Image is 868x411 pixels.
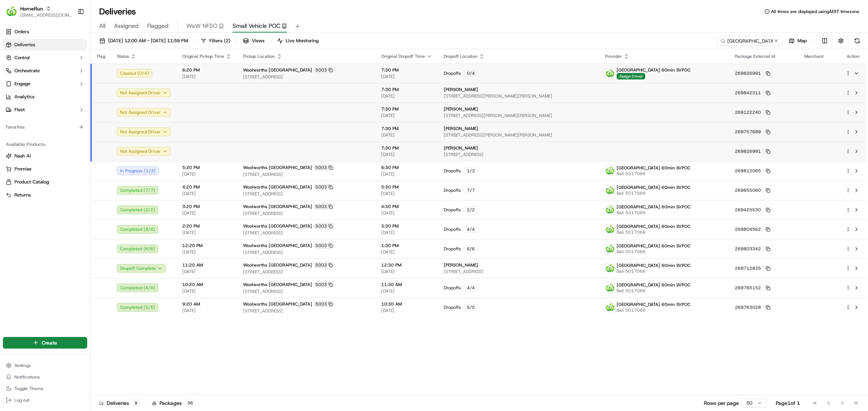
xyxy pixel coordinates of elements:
span: [DATE] [381,269,432,274]
img: ww.png [605,225,615,234]
span: Dropoffs [444,70,461,76]
div: 2 / 2 [464,207,478,213]
span: 269826991 [735,148,761,154]
span: [DATE] [182,308,231,313]
span: 7:30 PM [381,145,432,151]
span: 7:30 PM [381,106,432,112]
span: 269712835 [735,265,761,271]
span: Woolworths [GEOGRAPHIC_DATA] [243,223,312,229]
span: Engage [14,81,30,87]
span: Woolworths [GEOGRAPHIC_DATA] [243,262,312,268]
span: [STREET_ADDRESS] [243,74,370,80]
span: [GEOGRAPHIC_DATA] 60min SVPOC [617,224,690,229]
div: Packages [152,399,196,407]
span: [DATE] [381,230,432,235]
div: Available Products [3,139,87,150]
button: 269757689 [735,129,770,135]
span: All times are displayed using AEST timezone [771,9,859,14]
div: 5003 [314,262,335,268]
span: [GEOGRAPHIC_DATA] 60min SVPOC [617,67,690,73]
span: Orders [14,29,29,35]
span: Dropoffs [444,226,461,232]
img: HomeRun [6,6,17,17]
div: 5003 [314,242,335,249]
div: 5003 [314,164,335,171]
span: Returns [14,192,31,198]
div: 5003 [314,67,335,73]
button: Not Assigned Driver [117,147,171,156]
button: Orchestrate [3,65,87,77]
span: Analytics [14,94,34,100]
div: 4 / 4 [464,285,478,291]
span: ( 2 ) [224,38,230,44]
span: [STREET_ADDRESS] [444,269,593,274]
button: 269425530 [735,207,770,213]
button: 269804562 [735,226,770,232]
span: [GEOGRAPHIC_DATA] 60min SVPOC [617,282,690,288]
span: [DATE] [381,74,432,79]
button: Log out [3,395,87,405]
span: [DATE] [381,132,432,138]
div: 36 [185,400,196,406]
span: 269765152 [735,285,761,291]
span: [DATE] [381,249,432,255]
button: 269812065 [735,168,770,174]
span: Bali 5017066 [617,229,690,235]
span: [PERSON_NAME] [444,87,478,92]
a: Nash AI [6,153,84,159]
span: Toggle Theme [14,386,43,391]
button: Nash AI [3,150,87,162]
h1: Deliveries [99,6,136,17]
span: Bali 5017066 [617,190,690,196]
span: Provider [605,53,622,59]
span: 11:30 AM [381,282,432,287]
button: 269842311 [735,90,770,96]
span: 4:30 PM [381,204,432,209]
button: 269763028 [735,304,770,310]
span: Fleet [14,107,25,113]
button: 269803342 [735,246,770,252]
button: Filters(2) [197,36,234,46]
span: 10:20 AM [182,282,231,287]
span: [DATE] [182,288,231,294]
span: [DATE] [381,113,432,118]
span: [STREET_ADDRESS] [243,250,370,255]
img: ww.png [605,264,615,273]
span: Dropoffs [444,187,461,193]
span: [STREET_ADDRESS][PERSON_NAME][PERSON_NAME] [444,113,593,118]
span: [PERSON_NAME] [444,262,478,268]
img: ww.png [605,69,615,78]
span: Log out [14,397,29,403]
span: Bali 5017066 [617,249,690,255]
span: Deliveries [14,42,35,48]
span: HomeRun [20,5,43,12]
span: Original Dropoff Time [381,53,425,59]
span: [STREET_ADDRESS] [243,230,370,236]
span: Bali 5017066 [617,307,690,313]
span: [STREET_ADDRESS][PERSON_NAME][PERSON_NAME] [444,93,593,99]
span: [DATE] [182,269,231,274]
span: 7:30 PM [381,126,432,131]
span: [STREET_ADDRESS] [444,152,593,157]
span: Views [252,38,264,44]
button: Notifications [3,372,87,382]
button: Control [3,52,87,64]
span: Assign Driver [617,73,645,79]
button: Create [3,337,87,349]
span: Woolworths [GEOGRAPHIC_DATA] [243,204,312,209]
button: Fleet [3,104,87,116]
span: Dropoffs [444,207,461,213]
span: [EMAIL_ADDRESS][DOMAIN_NAME] [20,12,72,18]
span: 269122240 [735,109,761,115]
span: Woolworths [GEOGRAPHIC_DATA] [243,165,312,170]
button: 269655060 [735,187,770,193]
div: Favorites [3,121,87,133]
span: Settings [14,363,31,368]
p: Rows per page [704,399,739,407]
div: 5 / 5 [464,304,478,311]
span: Dropoffs [444,285,461,291]
span: [DATE] [381,152,432,157]
span: Bali 5017066 [617,171,690,177]
a: Deliveries [3,39,87,51]
a: Returns [6,192,84,198]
